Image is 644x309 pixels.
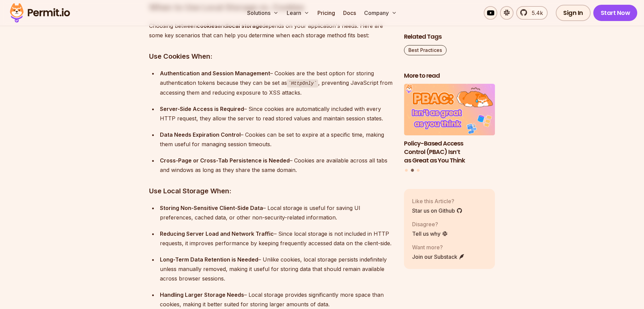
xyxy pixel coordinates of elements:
[315,6,338,20] a: Pricing
[160,255,393,283] div: – Unlike cookies, local storage persists indefinitely unless manually removed, making it useful f...
[516,6,548,20] a: 5.4k
[160,131,241,138] strong: Data Needs Expiration Control
[404,84,495,165] a: Policy-Based Access Control (PBAC) Isn’t as Great as You ThinkPolicy-Based Access Control (PBAC) ...
[160,156,393,175] div: – Cookies are available across all tabs and windows as long as they share the same domain.
[411,169,414,172] button: Go to slide 2
[149,186,393,196] h3: Use Local Storage When:
[244,6,281,20] button: Solutions
[340,6,359,20] a: Docs
[412,197,462,205] p: Like this Article?
[417,169,420,172] button: Go to slide 3
[160,291,244,298] strong: Handling Larger Storage Needs
[404,84,495,165] li: 2 of 3
[149,51,393,62] h3: Use Cookies When:
[160,290,393,309] div: – Local storage provides significantly more space than cookies, making it better suited for stori...
[404,72,495,80] h2: More to read
[160,130,393,149] div: – Cookies can be set to expire at a specific time, making them useful for managing session timeouts.
[160,205,263,211] strong: Storing Non-Sensitive Client-Side Data
[160,157,290,164] strong: Cross-Page or Cross-Tab Persistence is Needed
[556,5,591,21] a: Sign In
[404,45,447,55] a: Best Practices
[160,256,258,263] strong: Long-Term Data Retention is Needed
[593,5,638,21] a: Start Now
[287,79,318,88] code: HttpOnly
[149,21,393,40] p: Choosing between and depends on your application's needs. Here are some key scenarios that can he...
[412,230,448,238] a: Tell us why
[7,1,73,24] img: Permit logo
[404,139,495,165] h3: Policy-Based Access Control (PBAC) Isn’t as Great as You Think
[412,253,465,261] a: Join our Substack
[412,207,462,215] a: Star us on Github
[160,69,393,97] div: – Cookies are the best option for storing authentication tokens because they can be set as , prev...
[412,243,465,251] p: Want more?
[160,70,270,77] strong: Authentication and Session Management
[404,84,495,173] div: Posts
[160,203,393,222] div: – Local storage is useful for saving UI preferences, cached data, or other non-security-related i...
[412,220,448,228] p: Disagree?
[528,9,543,17] span: 5.4k
[160,104,393,123] div: – Since cookies are automatically included with every HTTP request, they allow the server to read...
[404,84,495,136] img: Policy-Based Access Control (PBAC) Isn’t as Great as You Think
[405,169,408,172] button: Go to slide 1
[160,229,393,248] div: – Since local storage is not included in HTTP requests, it improves performance by keeping freque...
[160,105,244,112] strong: Server-Side Access is Required
[160,230,274,237] strong: Reducing Server Load and Network Traffic
[284,6,312,20] button: Learn
[361,6,400,20] button: Company
[404,33,495,41] h2: Related Tags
